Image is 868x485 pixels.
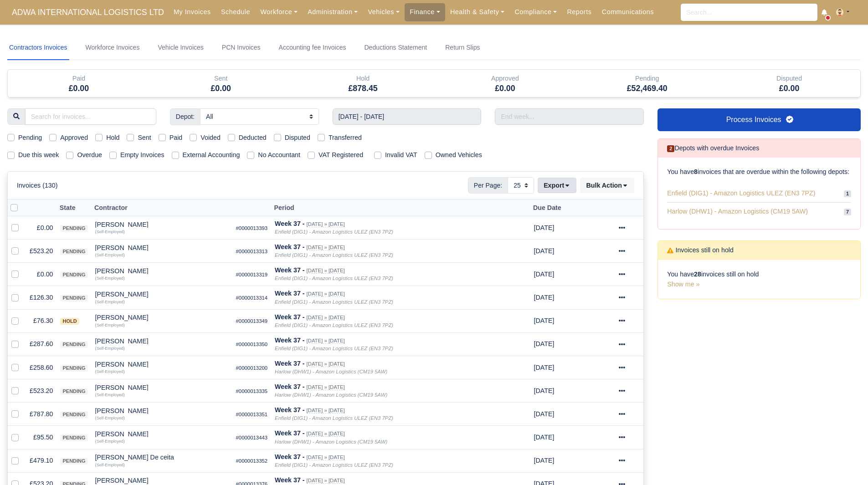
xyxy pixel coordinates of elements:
[26,309,56,332] td: £76.30
[303,3,363,21] a: Administration
[534,457,555,464] span: 1 week from now
[307,315,345,321] small: [DATE] » [DATE]
[95,384,229,391] div: [PERSON_NAME]
[271,199,530,216] th: Period
[329,133,362,143] label: Transferred
[307,384,345,390] small: [DATE] » [DATE]
[60,365,87,372] span: pending
[275,462,393,468] i: Enfield (DIG1) - Amazon Logistics ULEZ (EN3 7PZ)
[441,73,569,84] div: Approved
[77,150,102,160] label: Overdue
[60,225,87,232] span: pending
[95,361,229,368] div: [PERSON_NAME]
[18,133,42,143] label: Pending
[405,3,445,21] a: Finance
[236,318,268,324] small: #0000013349
[275,383,304,390] strong: Week 37 -
[275,439,387,444] i: Harlow (DHW1) - Amazon Logistics (CM19 5AW)
[84,36,142,60] a: Workforce Invoices
[95,393,125,397] small: (Self-Employed)
[275,276,393,281] i: Enfield (DIG1) - Amazon Logistics ULEZ (EN3 7PZ)
[95,338,229,344] div: [PERSON_NAME]
[26,449,56,472] td: £479.10
[275,453,304,460] strong: Week 37 -
[95,221,229,228] div: [PERSON_NAME]
[275,229,393,235] i: Enfield (DIG1) - Amazon Logistics ULEZ (EN3 7PZ)
[307,431,345,437] small: [DATE] » [DATE]
[363,3,405,21] a: Vehicles
[275,360,304,367] strong: Week 37 -
[509,3,562,21] a: Compliance
[667,246,734,254] h6: Invoices still on hold
[92,199,232,216] th: Contractor
[25,108,156,125] input: Search for invoices...
[95,439,125,444] small: (Self-Employed)
[362,36,429,60] a: Deductions Statement
[60,434,87,441] span: pending
[275,415,393,421] i: Enfield (DIG1) - Amazon Logistics ULEZ (EN3 7PZ)
[275,252,393,258] i: Enfield (DIG1) - Amazon Logistics ULEZ (EN3 7PZ)
[138,133,151,143] label: Sent
[200,133,221,143] label: Voided
[95,291,229,297] div: [PERSON_NAME]
[60,248,87,255] span: pending
[169,3,216,21] a: My Invoices
[255,3,303,21] a: Workforce
[95,314,229,321] div: [PERSON_NAME]
[534,271,555,278] span: 1 week from now
[534,340,555,347] span: 1 week from now
[667,184,851,203] a: Enfield (DIG1) - Amazon Logistics ULEZ (EN3 7PZ) 1
[667,206,808,217] span: Harlow (DHW1) - Amazon Logistics (CM19 5AW)
[236,412,268,417] small: #0000013351
[658,260,860,299] div: You have invoices still on hold
[60,133,88,143] label: Approved
[236,225,268,231] small: #0000013393
[60,341,87,348] span: pending
[26,426,56,449] td: £95.50
[307,361,345,367] small: [DATE] » [DATE]
[95,477,229,484] div: [PERSON_NAME]
[156,36,205,60] a: Vehicle Invoices
[538,178,576,193] button: Export
[95,369,125,374] small: (Self-Employed)
[236,249,268,254] small: #0000013313
[436,150,482,160] label: Owned Vehicles
[95,300,125,304] small: (Self-Employed)
[275,266,304,274] strong: Week 37 -
[534,364,555,371] span: 1 week from now
[15,84,143,93] h5: £0.00
[441,84,569,93] h5: £0.00
[307,454,345,460] small: [DATE] » [DATE]
[597,3,659,21] a: Communications
[95,454,229,460] div: [PERSON_NAME] De ceita
[60,271,87,278] span: pending
[106,133,119,143] label: Hold
[583,73,711,84] div: Pending
[169,133,183,143] label: Paid
[385,150,417,160] label: Invalid VAT
[17,182,57,189] h6: Invoices (130)
[299,84,427,93] h5: £878.45
[725,73,853,84] div: Disputed
[26,216,56,240] td: £0.00
[275,299,393,305] i: Enfield (DIG1) - Amazon Logistics ULEZ (EN3 7PZ)
[443,36,482,60] a: Return Slips
[236,295,268,301] small: #0000013314
[95,245,229,251] div: [PERSON_NAME]
[667,145,674,152] span: 2
[26,240,56,263] td: £523.20
[236,435,268,440] small: #0000013443
[534,434,555,441] span: 1 week from now
[26,403,56,426] td: £787.80
[694,271,701,278] strong: 28
[236,388,268,394] small: #0000013335
[657,108,861,131] a: Process Invoices
[95,463,125,467] small: (Self-Employed)
[7,36,69,60] a: Contractors Invoices
[60,318,79,325] span: hold
[170,108,200,125] span: Depot:
[95,323,125,327] small: (Self-Employed)
[307,245,345,250] small: [DATE] » [DATE]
